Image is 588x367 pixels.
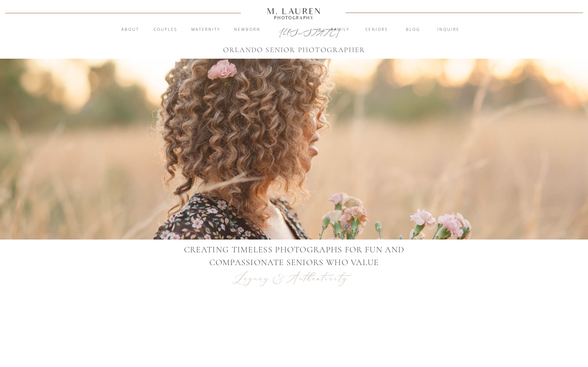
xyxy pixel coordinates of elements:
[395,27,431,33] a: blog
[117,27,143,33] a: About
[323,27,358,33] a: Family
[229,27,265,33] a: Newborn
[431,27,466,33] a: inquire
[217,45,372,54] h1: orlando Senior photographer
[359,27,394,33] a: Seniors
[279,27,309,35] a: [US_STATE]
[234,270,354,286] p: Legacy & Authenticity
[247,8,341,15] a: M. Lauren
[183,243,405,270] p: CREATING TIMELESS PHOTOGRAPHS FOR FUN AND COMPASSIONATE Seniors WHO VALUE
[264,16,324,19] a: Photography
[188,27,223,33] a: Maternity
[148,27,183,33] a: Couples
